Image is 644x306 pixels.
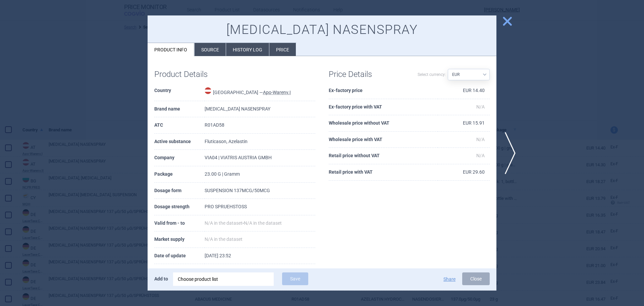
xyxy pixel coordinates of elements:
[205,264,315,280] td: [DATE]
[438,115,490,132] td: EUR 15.91
[205,183,315,199] td: SUSPENSION 137MCG/50MCG
[205,101,315,118] td: [MEDICAL_DATA] NASENSPRAY
[205,236,243,242] span: N/A in the dataset
[154,166,205,183] th: Package
[476,153,485,158] span: N/A
[263,90,291,95] abbr: Apo-Warenv.I — Apothekerverlag Warenverzeichnis. Online database developed by the Österreichische...
[205,215,315,232] td: -
[178,272,269,286] div: Choose product list
[438,83,490,99] td: EUR 14.40
[282,272,308,285] button: Save
[226,43,269,56] li: History log
[205,134,315,150] td: Fluticason, Azelastin
[148,43,194,56] li: Product info
[154,83,205,101] th: Country
[329,115,438,132] th: Wholesale price without VAT
[205,248,315,264] td: [DATE] 23:52
[154,134,205,150] th: Active substance
[154,22,490,38] h1: [MEDICAL_DATA] NASENSPRAY
[329,132,438,148] th: Wholesale price with VAT
[205,150,315,166] td: VIA04 | VIATRIS AUSTRIA GMBH
[154,215,205,232] th: Valid from - to
[418,69,446,80] label: Select currency:
[154,183,205,199] th: Dosage form
[154,101,205,118] th: Brand name
[205,87,211,94] img: Austria
[462,272,490,285] button: Close
[205,166,315,183] td: 23.00 G | Gramm
[205,220,243,226] span: N/A in the dataset
[329,164,438,181] th: Retail price with VAT
[154,70,235,79] h1: Product Details
[476,137,485,142] span: N/A
[329,70,409,79] h1: Price Details
[154,264,205,280] th: Included from
[173,272,274,286] div: Choose product list
[154,231,205,248] th: Market supply
[438,164,490,181] td: EUR 29.60
[154,117,205,134] th: ATC
[443,277,455,281] button: Share
[154,248,205,264] th: Date of update
[205,199,315,215] td: PRO SPRUEHSTOSS
[154,150,205,166] th: Company
[195,43,226,56] li: Source
[244,220,282,226] span: N/A in the dataset
[205,83,315,101] td: [GEOGRAPHIC_DATA] —
[154,272,168,285] p: Add to
[476,104,485,110] span: N/A
[154,199,205,215] th: Dosage strength
[329,99,438,116] th: Ex-factory price with VAT
[329,83,438,99] th: Ex-factory price
[205,117,315,134] td: R01AD58
[269,43,296,56] li: Price
[329,148,438,164] th: Retail price without VAT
